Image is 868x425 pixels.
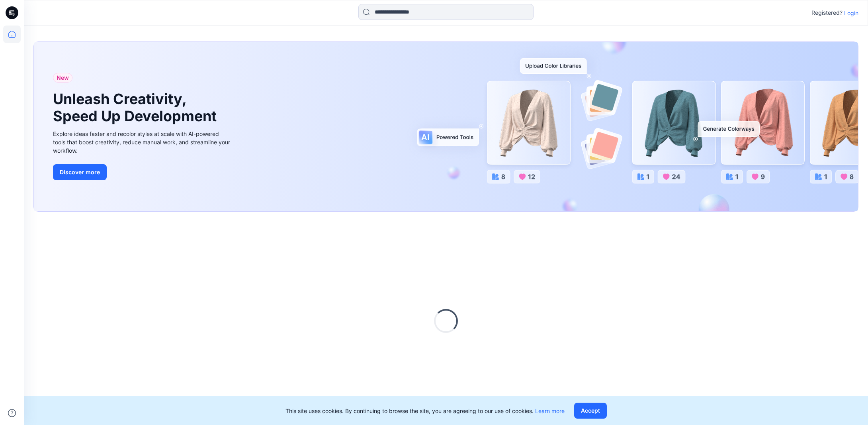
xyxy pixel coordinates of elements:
p: This site uses cookies. By continuing to browse the site, you are agreeing to our use of cookies. [285,407,565,415]
button: Accept [574,403,607,419]
a: Discover more [53,164,232,180]
a: Learn more [535,407,565,414]
h1: Unleash Creativity, Speed Up Development [53,91,220,125]
p: Login [844,9,858,17]
div: Explore ideas faster and recolor styles at scale with AI-powered tools that boost creativity, red... [53,130,232,155]
button: Discover more [53,164,107,180]
p: Registered? [811,8,843,18]
span: New [57,73,69,83]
